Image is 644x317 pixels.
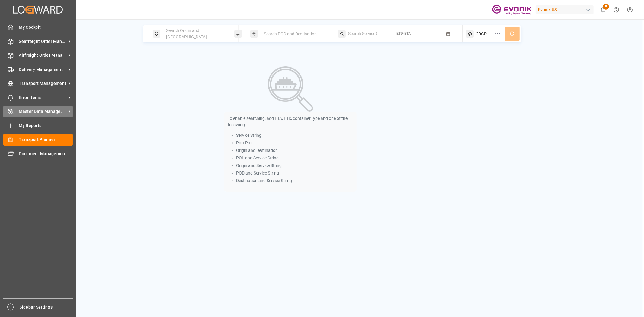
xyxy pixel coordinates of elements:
li: Service String [236,132,353,139]
a: My Reports [3,120,73,131]
span: Search POD and Destination [264,31,317,36]
li: Origin and Service String [236,162,353,169]
span: Search Origin and [GEOGRAPHIC_DATA] [166,28,207,39]
li: Destination and Service String [236,178,353,184]
span: My Reports [19,123,73,129]
span: Airfreight Order Management [19,52,67,59]
span: Error Items [19,94,67,101]
li: Port Pair [236,140,353,146]
span: Sidebar Settings [20,304,74,310]
span: Seafreight Order Management [19,38,67,45]
button: show 8 new notifications [596,3,610,17]
span: Document Management [19,151,73,157]
button: Help Center [610,3,623,17]
span: My Cockpit [19,24,73,30]
span: Delivery Management [19,66,67,73]
div: Evonik US [536,5,594,14]
span: Master Data Management [19,108,67,115]
input: Search Service String [348,29,377,38]
li: POD and Service String [236,170,353,176]
a: Document Management [3,148,73,159]
span: 8 [603,4,609,10]
button: Evonik US [536,4,596,15]
span: Transport Planner [19,136,73,143]
p: To enable searching, add ETA, ETD, containerType and one of the following: [228,115,353,128]
span: 20GP [476,31,487,37]
span: Transport Management [19,80,67,87]
span: ETD-ETA [396,31,411,36]
img: Search [268,66,313,112]
img: Evonik-brand-mark-Deep-Purple-RGB.jpeg_1700498283.jpeg [492,5,531,15]
a: My Cockpit [3,21,73,33]
button: ETD-ETA [390,28,459,40]
a: Transport Planner [3,134,73,146]
li: Origin and Destination [236,147,353,154]
li: POL and Service String [236,155,353,161]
